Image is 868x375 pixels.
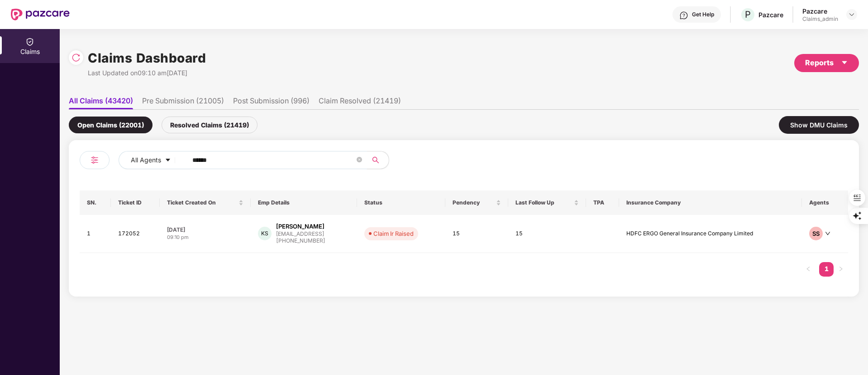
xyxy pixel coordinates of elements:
img: svg+xml;base64,PHN2ZyBpZD0iRHJvcGRvd24tMzJ4MzIiIHhtbG5zPSJodHRwOi8vd3d3LnczLm9yZy8yMDAwL3N2ZyIgd2... [848,11,855,18]
button: left [801,262,816,277]
div: Get Help [692,11,714,18]
img: New Pazcare Logo [11,9,70,20]
img: svg+xml;base64,PHN2ZyB4bWxucz0iaHR0cDovL3d3dy53My5vcmcvMjAwMC9zdmciIHdpZHRoPSIyNCIgaGVpZ2h0PSIyNC... [89,155,100,166]
span: left [806,266,811,272]
div: Pazcare [802,7,838,15]
h1: Claims Dashboard [88,48,206,68]
th: Last Follow Up [508,190,586,215]
button: right [834,262,848,277]
img: svg+xml;base64,PHN2ZyBpZD0iSGVscC0zMngzMiIgeG1sbnM9Imh0dHA6Ly93d3cudzMub3JnLzIwMDAvc3ZnIiB3aWR0aD... [679,11,688,20]
td: HDFC ERGO General Insurance Company Limited [619,215,802,253]
td: 15 [508,215,586,253]
span: down [825,231,830,236]
span: right [838,266,844,272]
div: SS [809,227,823,240]
span: Pendency [453,199,494,206]
div: KS [258,227,272,240]
li: Previous Page [801,262,816,277]
span: caret-down [841,59,848,66]
span: close-circle [357,157,362,162]
li: 1 [819,262,834,277]
span: close-circle [357,156,362,165]
span: All Agents [131,155,161,165]
div: Claims_admin [802,15,838,23]
th: Pendency [445,190,508,215]
div: Reports [805,57,848,68]
button: search [367,151,389,169]
th: Insurance Company [619,190,802,215]
img: svg+xml;base64,PHN2ZyBpZD0iUmVsb2FkLTMyeDMyIiB4bWxucz0iaHR0cDovL3d3dy53My5vcmcvMjAwMC9zdmciIHdpZH... [72,53,81,62]
div: [PERSON_NAME] [276,222,324,231]
img: svg+xml;base64,PHN2ZyBpZD0iQ2xhaW0iIHhtbG5zPSJodHRwOi8vd3d3LnczLm9yZy8yMDAwL3N2ZyIgd2lkdGg9IjIwIi... [25,37,34,46]
div: 09:10 pm [167,234,243,241]
td: 15 [445,215,508,253]
li: Post Submission (996) [233,96,310,109]
button: All Agentscaret-down [119,151,191,169]
th: TPA [586,190,619,215]
td: 1 [80,215,111,253]
li: Claim Resolved (21419) [319,96,401,109]
th: Ticket Created On [160,190,251,215]
div: Resolved Claims (21419) [162,117,258,133]
th: Ticket ID [111,190,160,215]
div: [EMAIL_ADDRESS] [276,231,325,237]
div: Show DMU Claims [779,116,859,134]
div: Last Updated on 09:10 am[DATE] [88,68,206,78]
td: 172052 [111,215,160,253]
th: Agents [802,190,848,215]
a: 1 [819,262,834,276]
span: Ticket Created On [167,199,237,206]
span: P [745,9,751,20]
th: Status [357,190,446,215]
th: Emp Details [251,190,357,215]
span: search [367,156,384,164]
li: All Claims (43420) [69,96,133,109]
div: [DATE] [167,226,243,234]
div: [PHONE_NUMBER] [276,237,325,245]
th: SN. [80,190,111,215]
span: caret-down [165,157,171,164]
div: Pazcare [758,10,783,19]
li: Next Page [834,262,848,277]
div: Open Claims (22001) [69,117,153,133]
li: Pre Submission (21005) [142,96,224,109]
div: Claim Ir Raised [373,229,414,238]
span: Last Follow Up [515,199,572,206]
